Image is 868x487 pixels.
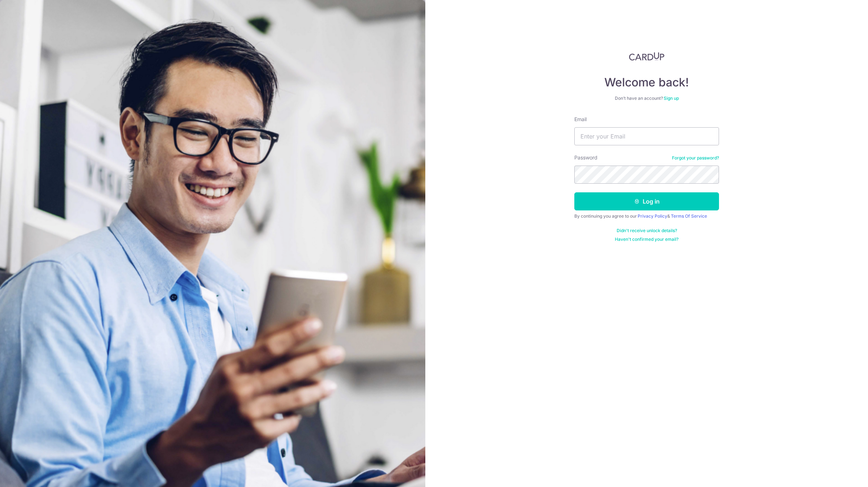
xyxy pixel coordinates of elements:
img: CardUp Logo [629,52,664,61]
label: Password [574,154,597,161]
input: Enter your Email [574,127,719,145]
button: Log in [574,192,719,210]
div: Don’t have an account? [574,95,719,101]
h4: Welcome back! [574,75,719,90]
div: By continuing you agree to our & [574,213,719,219]
a: Didn't receive unlock details? [617,228,677,234]
label: Email [574,116,587,123]
a: Haven't confirmed your email? [615,236,678,242]
a: Sign up [664,95,679,101]
a: Forgot your password? [672,155,719,161]
a: Privacy Policy [638,213,667,219]
a: Terms Of Service [671,213,707,219]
